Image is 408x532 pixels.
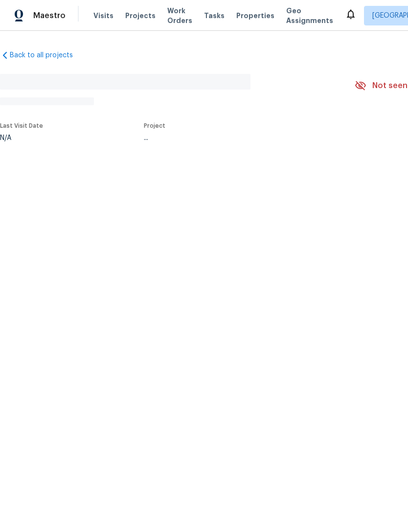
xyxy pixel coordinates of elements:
[144,135,332,141] div: ...
[125,11,156,21] span: Projects
[93,11,113,21] span: Visits
[204,12,225,19] span: Tasks
[286,6,333,25] span: Geo Assignments
[33,11,66,21] span: Maestro
[167,6,192,25] span: Work Orders
[144,123,165,129] span: Project
[236,11,274,21] span: Properties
